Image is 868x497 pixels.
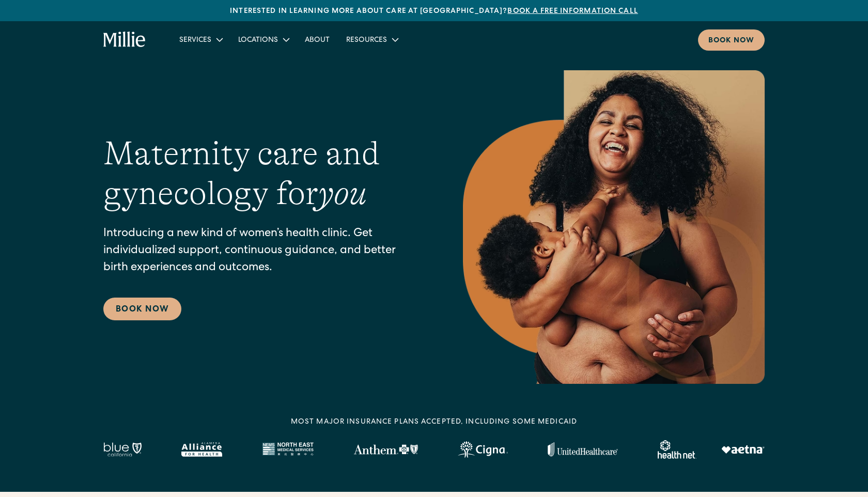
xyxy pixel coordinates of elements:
[103,226,422,277] p: Introducing a new kind of women’s health clinic. Get individualized support, continuous guidance,...
[338,31,406,48] div: Resources
[708,36,754,46] div: Book now
[463,70,765,384] img: Smiling mother with her baby in arms, celebrating body positivity and the nurturing bond of postp...
[297,31,338,48] a: About
[181,442,222,457] img: Alameda Alliance logo
[353,444,418,455] img: Anthem Logo
[238,35,278,46] div: Locations
[103,298,181,320] a: Book Now
[103,442,142,457] img: Blue California logo
[103,134,422,213] h1: Maternity care and gynecology for
[171,31,230,48] div: Services
[721,445,765,454] img: Aetna logo
[318,175,367,212] em: you
[698,29,765,51] a: Book now
[230,31,297,48] div: Locations
[658,440,696,459] img: Healthnet logo
[103,32,146,48] a: home
[548,442,618,457] img: United Healthcare logo
[346,35,387,46] div: Resources
[179,35,211,46] div: Services
[262,442,314,457] img: North East Medical Services logo
[507,8,638,15] a: Book a free information call
[458,441,508,458] img: Cigna logo
[291,417,577,428] div: MOST MAJOR INSURANCE PLANS ACCEPTED, INCLUDING some MEDICAID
